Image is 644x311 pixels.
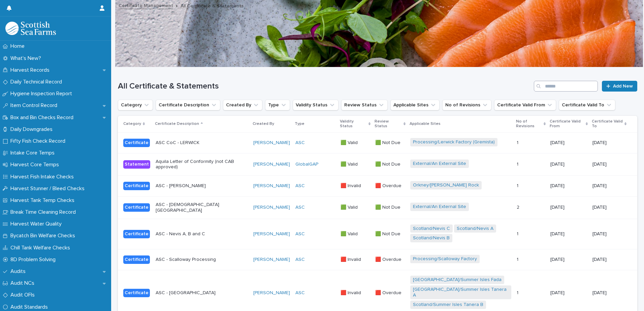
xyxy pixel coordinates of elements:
a: [PERSON_NAME] [253,162,290,167]
a: Scotland/Nevis C [413,226,450,232]
p: Harvest Fish Intake Checks [8,174,79,180]
span: Add New [613,84,633,89]
a: ASC [295,231,305,237]
img: mMrefqRFQpe26GRNOUkG [5,22,56,35]
button: No of Revisions [442,100,491,110]
p: Audits [8,268,31,275]
a: [PERSON_NAME] [253,183,290,189]
tr: StatementAquila Letter of Conformity (not CAB approved)[PERSON_NAME] GlobalGAP 🟩 Valid🟩 Valid 🟩 N... [118,153,637,176]
a: Scotland/Nevis B [413,235,450,241]
p: ASC - Scalloway Processing [156,257,248,263]
h1: All Certificate & Statements [118,81,531,91]
p: 🟩 Not Due [375,203,402,210]
div: Certificate [123,230,150,238]
p: Break Time Cleaning Record [8,209,81,215]
p: Audit Standards [8,304,53,310]
p: Review Status [375,118,402,130]
tr: CertificateASC CoC - LERWICK[PERSON_NAME] ASC 🟩 Valid🟩 Valid 🟩 Not Due🟩 Not Due Processing/Lerwic... [118,132,637,153]
p: Aquila Letter of Conformity (not CAB approved) [156,159,248,170]
p: [DATE] [550,290,587,296]
div: Certificate [123,182,150,190]
p: Certificate Valid To [592,118,623,130]
p: 1 [517,230,520,237]
p: 🟥 Overdue [375,182,403,189]
a: [PERSON_NAME] [253,290,290,296]
a: [GEOGRAPHIC_DATA]/Summer Isles Fada [413,277,502,283]
p: Home [8,43,30,49]
a: ASC [295,140,305,146]
p: [DATE] [550,257,587,263]
p: 1 [517,255,520,263]
a: ASC [295,205,305,210]
button: Review Status [341,100,388,110]
a: ASC [295,290,305,296]
p: Box and Bin Checks Record [8,114,79,121]
p: ASC - [DEMOGRAPHIC_DATA] [GEOGRAPHIC_DATA] [156,202,248,213]
a: Processing/Scalloway Factory [413,256,477,262]
p: [DATE] [592,162,626,167]
p: [DATE] [550,205,587,210]
p: Daily Technical Record [8,79,67,85]
a: ASC [295,257,305,263]
div: Certificate [123,289,150,297]
p: Chill Tank Welfare Checks [8,245,75,251]
p: Harvest Records [8,67,55,73]
p: Audit NCs [8,280,40,286]
p: [DATE] [592,257,626,263]
p: Item Control Record [8,102,63,109]
a: Scotland/Nevis A [457,226,493,232]
p: Bycatch Bin Welfare Checks [8,233,80,239]
p: 🟩 Not Due [375,160,402,167]
a: Certificate Management [119,1,173,9]
button: Validity Status [293,100,339,110]
button: Category [118,100,153,110]
p: 🟥 Invalid [341,255,362,263]
button: Created By [223,100,262,110]
button: Certificate Valid To [559,100,615,110]
p: [DATE] [550,140,587,146]
p: ASC - [GEOGRAPHIC_DATA] [156,290,248,296]
p: ASC CoC - LERWICK [156,140,248,146]
p: Daily Downgrades [8,126,58,133]
tr: CertificateASC - [DEMOGRAPHIC_DATA] [GEOGRAPHIC_DATA][PERSON_NAME] ASC 🟩 Valid🟩 Valid 🟩 Not Due🟩 ... [118,196,637,219]
p: 1 [517,289,520,296]
div: Certificate [123,255,150,264]
a: [GEOGRAPHIC_DATA]/Summer Isles Tanera A [413,287,508,298]
p: [DATE] [592,205,626,210]
p: [DATE] [592,183,626,189]
p: All Certificate & Statements [181,2,244,9]
tr: CertificateASC - [PERSON_NAME][PERSON_NAME] ASC 🟥 Invalid🟥 Invalid 🟥 Overdue🟥 Overdue Orkney/[PER... [118,176,637,197]
p: Harvest Core Temps [8,162,64,168]
p: ASC - [PERSON_NAME] [156,183,248,189]
p: Applicable Sites [410,120,441,128]
p: [DATE] [592,290,626,296]
p: 🟩 Valid [341,139,359,146]
a: [PERSON_NAME] [253,257,290,263]
tr: CertificateASC - Scalloway Processing[PERSON_NAME] ASC 🟥 Invalid🟥 Invalid 🟥 Overdue🟥 Overdue Proc... [118,249,637,270]
p: 1 [517,182,520,189]
input: Search [534,81,598,92]
a: [PERSON_NAME] [253,205,290,210]
p: [DATE] [550,183,587,189]
p: [DATE] [550,231,587,237]
p: What's New? [8,55,46,62]
p: Intake Core Temps [8,150,60,156]
a: External/An External Site [413,204,466,210]
p: Harvest Stunner / Bleed Checks [8,185,90,192]
p: 🟩 Valid [341,203,359,210]
p: Validity Status [340,118,367,130]
p: 8D Problem Solving [8,256,61,263]
a: ASC [295,183,305,189]
p: 🟥 Invalid [341,182,362,189]
button: Certificate Valid From [494,100,556,110]
p: 🟩 Not Due [375,230,402,237]
p: Created By [253,120,274,128]
p: ASC - Nevis A, B and C [156,231,248,237]
a: Orkney/[PERSON_NAME] Rock [413,182,479,188]
a: Add New [602,81,637,92]
p: Hygiene Inspection Report [8,91,77,97]
p: Audit OFIs [8,292,40,298]
p: Harvest Water Quality [8,221,67,227]
div: Statement [123,160,150,169]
